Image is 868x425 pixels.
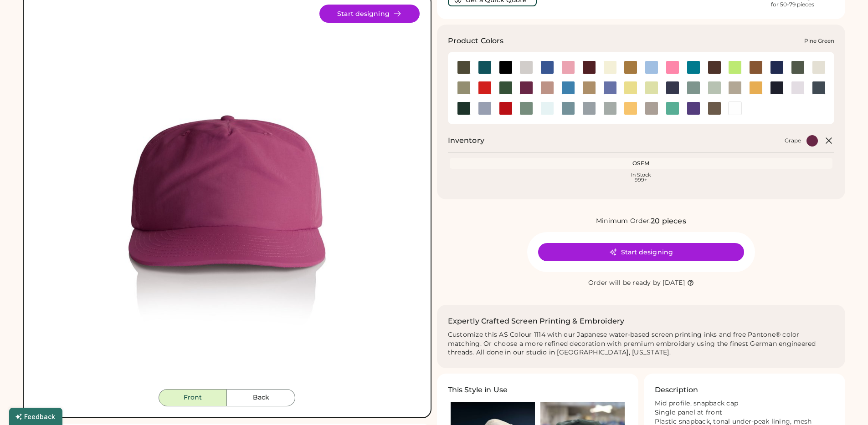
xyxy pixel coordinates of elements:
[448,135,484,146] h2: Inventory
[825,384,864,423] iframe: Front Chat
[651,216,686,227] div: 20 pieces
[655,385,699,395] h3: Description
[804,37,834,45] div: Pine Green
[35,5,420,389] div: 1114 Style Image
[538,243,744,261] button: Start designing
[35,5,420,389] img: 1114 - Grape Front Image
[448,35,504,46] h3: Product Colors
[452,160,831,167] div: OSFM
[452,172,831,182] div: In Stock 999+
[785,137,801,144] div: Grape
[448,330,835,358] div: Customize this AS Colour 1114 with our Japanese water-based screen printing inks and free Pantone...
[663,278,685,288] div: [DATE]
[448,316,625,327] h2: Expertly Crafted Screen Printing & Embroidery
[448,385,508,395] h3: This Style in Use
[319,5,420,23] button: Start designing
[159,389,227,406] button: Front
[588,278,661,288] div: Order will be ready by
[596,217,651,226] div: Minimum Order:
[227,389,295,406] button: Back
